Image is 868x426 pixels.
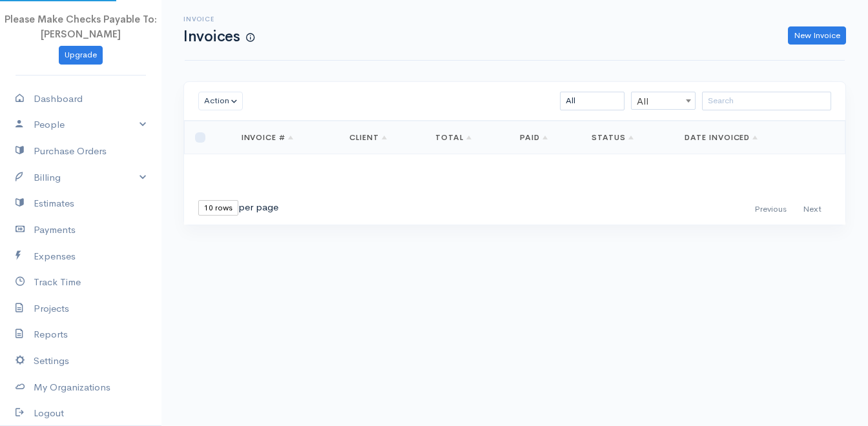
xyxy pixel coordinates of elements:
[435,132,471,143] a: Total
[246,32,254,43] span: How to create your first Invoice?
[242,132,294,143] a: Invoice #
[183,15,254,23] h6: Invoice
[349,132,387,143] a: Client
[198,92,243,110] button: Action
[183,28,254,45] h1: Invoices
[788,26,846,45] a: New Invoice
[5,13,157,40] span: Please Make Checks Payable To: [PERSON_NAME]
[592,132,634,143] a: Status
[685,132,758,143] a: Date Invoiced
[631,92,696,110] span: All
[59,46,103,65] a: Upgrade
[198,200,278,216] div: per page
[702,92,831,110] input: Search
[520,132,548,143] a: Paid
[632,92,695,110] span: All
